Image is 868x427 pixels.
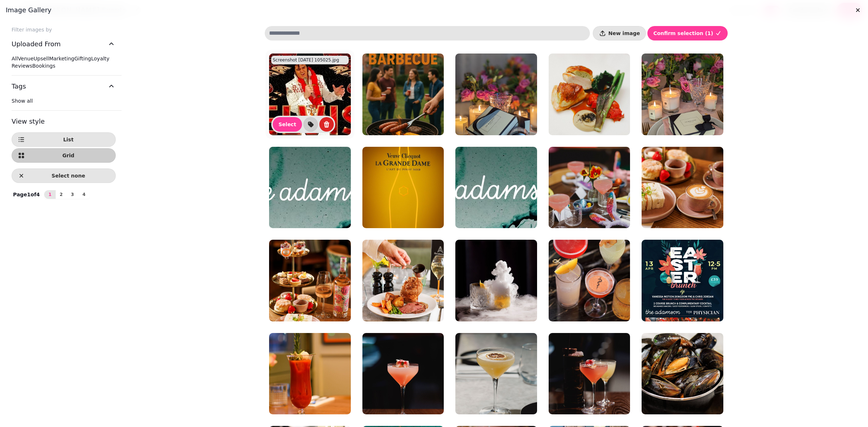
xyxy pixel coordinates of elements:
label: Filter images by [6,26,122,33]
img: Untitled design - 2025-06-06T133004.457.jpg [549,54,630,135]
div: Uploaded From [12,55,116,75]
button: Confirm selection (1) [647,26,728,40]
button: Uploaded From [12,33,116,55]
img: Screenshot 2025-05-06 150242.jpg [362,147,444,229]
button: Select none [12,168,116,183]
span: 1 [47,192,53,197]
span: Select [278,122,296,127]
img: daytime-21.jpg [549,147,630,229]
img: Hatch_AfternoonTea-0028.jpg [269,240,351,321]
button: 2 [55,190,67,199]
img: Hatch_AfternoonTea-0067.jpg [362,240,444,321]
span: Gifting [74,56,91,61]
span: Reviews [12,63,32,69]
span: New image [608,31,640,36]
button: List [12,132,116,147]
span: All [12,56,18,61]
img: Physicians_launch-0083.jpg [549,240,630,321]
img: _M3A3894.jpg [549,333,630,415]
img: Physicians_launch-0140.jpg [455,240,537,321]
button: Tags [12,76,116,97]
span: Upsell [34,56,49,61]
img: Hatch.jpg [269,333,351,415]
span: Grid [27,153,110,158]
img: WhatsApp Image 2025-03-05 at 07.13.10.jpeg [642,240,723,321]
button: 3 [67,190,78,199]
img: Screenshot 2025-08-22 105025.jpg [269,54,351,135]
button: delete [319,117,334,132]
h3: View style [12,116,116,127]
span: List [27,137,110,142]
img: Screenshot 2025-04-25 140335.jpg [455,147,537,229]
nav: Pagination [44,190,90,199]
span: 4 [81,192,87,197]
button: 4 [78,190,90,199]
img: Hatch_AfternoonTea-0022.jpg [642,147,723,229]
span: 2 [58,192,64,197]
h3: Image gallery [6,6,862,14]
span: 3 [69,192,75,197]
img: _M3A3733.jpg [455,333,537,415]
img: adamson logo stampede.jpg [269,147,351,229]
img: Hatch_45-0030.jpg [642,333,723,415]
img: Jo Malone London Tablescaping (1) (1).jpg [455,54,537,135]
p: Screenshot [DATE] 105025.jpg [273,57,339,63]
span: Loyalty [91,56,110,61]
p: Page 1 of 4 [10,191,43,198]
span: Venue [18,56,33,61]
button: Grid [12,148,116,163]
img: Jo Malone London Tablescaping (5).jpg [642,54,723,135]
img: ChatGPT Image Aug 22, 2025, 10_25_45 AM.png [362,54,444,135]
span: Marketing [49,56,75,61]
button: 1 [44,190,56,199]
button: Select [273,117,302,132]
button: New image [593,26,646,40]
div: Tags [12,97,116,110]
span: Confirm selection ( 1 ) [653,31,713,36]
img: _M3A3827.jpg [362,333,444,415]
span: Bookings [32,63,55,69]
span: Show all [12,98,33,104]
span: Select none [27,173,110,178]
